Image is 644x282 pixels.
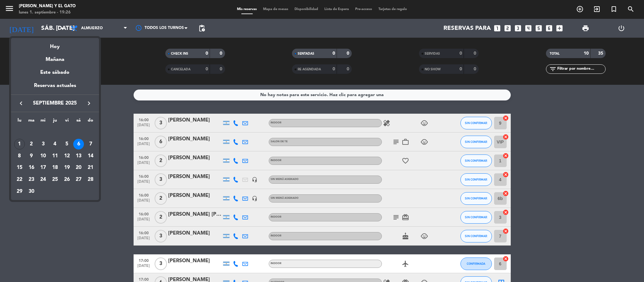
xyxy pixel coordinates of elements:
[25,117,37,127] th: martes
[15,99,27,107] button: keyboard_arrow_left
[26,174,37,185] div: 23
[49,150,61,162] td: 11 de septiembre de 2025
[61,174,73,186] td: 26 de septiembre de 2025
[38,151,48,161] div: 10
[26,139,37,149] div: 2
[61,138,73,150] td: 5 de septiembre de 2025
[14,186,25,198] td: 29 de septiembre de 2025
[85,151,96,161] div: 14
[27,99,83,107] span: septiembre 2025
[25,174,37,186] td: 23 de septiembre de 2025
[49,162,61,174] td: 18 de septiembre de 2025
[14,186,25,197] div: 29
[14,162,25,174] td: 15 de septiembre de 2025
[73,174,84,185] div: 27
[14,138,25,150] td: 1 de septiembre de 2025
[14,174,25,185] div: 22
[61,162,73,174] td: 19 de septiembre de 2025
[49,174,61,186] td: 25 de septiembre de 2025
[25,150,37,162] td: 9 de septiembre de 2025
[85,100,93,107] i: keyboard_arrow_right
[85,162,96,174] td: 21 de septiembre de 2025
[73,162,85,174] td: 20 de septiembre de 2025
[38,174,48,185] div: 24
[61,150,73,162] td: 12 de septiembre de 2025
[73,139,84,149] div: 6
[62,163,72,173] div: 19
[73,163,84,173] div: 20
[14,150,25,162] td: 8 de septiembre de 2025
[38,163,48,173] div: 17
[49,138,61,150] td: 4 de septiembre de 2025
[50,163,60,173] div: 18
[26,151,37,161] div: 9
[85,174,96,186] td: 28 de septiembre de 2025
[85,138,96,150] td: 7 de septiembre de 2025
[26,186,37,197] div: 30
[49,117,61,127] th: jueves
[83,99,95,107] button: keyboard_arrow_right
[73,151,84,161] div: 13
[85,139,96,149] div: 7
[25,162,37,174] td: 16 de septiembre de 2025
[73,138,85,150] td: 6 de septiembre de 2025
[62,174,72,185] div: 26
[14,139,25,149] div: 1
[73,117,85,127] th: sábado
[37,117,49,127] th: miércoles
[37,138,49,150] td: 3 de septiembre de 2025
[50,174,60,185] div: 25
[38,139,48,149] div: 3
[14,127,96,138] td: SEP.
[14,151,25,161] div: 8
[73,150,85,162] td: 13 de septiembre de 2025
[85,150,96,162] td: 14 de septiembre de 2025
[11,38,99,51] div: Hoy
[62,139,72,149] div: 5
[11,82,99,95] div: Reservas actuales
[14,174,25,186] td: 22 de septiembre de 2025
[37,174,49,186] td: 24 de septiembre de 2025
[85,117,96,127] th: domingo
[26,163,37,173] div: 16
[85,174,96,185] div: 28
[17,100,25,107] i: keyboard_arrow_left
[11,51,99,64] div: Mañana
[50,151,60,161] div: 11
[37,150,49,162] td: 10 de septiembre de 2025
[37,162,49,174] td: 17 de septiembre de 2025
[14,163,25,173] div: 15
[61,117,73,127] th: viernes
[85,163,96,173] div: 21
[25,138,37,150] td: 2 de septiembre de 2025
[25,186,37,198] td: 30 de septiembre de 2025
[50,139,60,149] div: 4
[11,64,99,81] div: Este sábado
[14,117,25,127] th: lunes
[73,174,85,186] td: 27 de septiembre de 2025
[62,151,72,161] div: 12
